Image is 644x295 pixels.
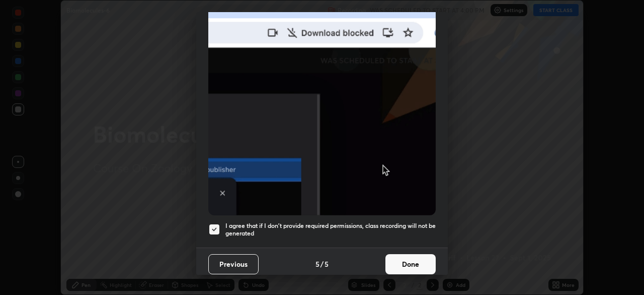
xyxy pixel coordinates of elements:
[315,259,319,269] h4: 5
[325,259,329,269] h4: 5
[208,254,259,274] button: Previous
[320,259,324,269] h4: /
[225,222,436,238] h5: I agree that if I don't provide required permissions, class recording will not be generated
[385,254,436,274] button: Done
